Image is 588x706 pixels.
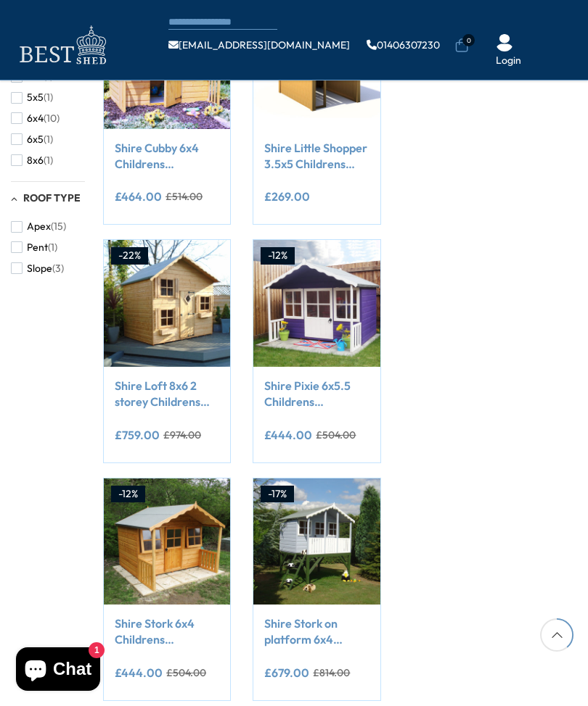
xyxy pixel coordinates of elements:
[44,154,53,167] span: (1)
[11,150,53,171] button: 8x6
[104,478,230,605] img: Shire Stork 6x4 Childrens Playhouse with 12mm Shiplap cladding - Best Shed
[27,262,52,275] span: Slope
[168,40,350,50] a: [EMAIL_ADDRESS][DOMAIN_NAME]
[264,140,369,173] a: Shire Little Shopper 3.5x5 Childrens Playhouse with 12mm Shiplap cladding
[264,191,310,202] ins: £269.00
[27,133,44,146] span: 6x5
[23,191,81,204] span: Roof Type
[115,191,162,202] ins: £464.00
[261,486,294,503] div: -17%
[44,133,53,146] span: (1)
[261,247,295,265] div: -12%
[264,429,312,441] ins: £444.00
[264,667,309,678] ins: £679.00
[253,478,380,605] img: Shire Stork on platform 6x4 Childrens Playhouse with 12mm Shiplap cladding - Best Shed
[163,430,201,440] del: £974.00
[115,378,219,410] a: Shire Loft 8x6 2 storey Childrens Playhouse with 12mm Shiplap cladding
[166,191,203,202] del: £514.00
[253,240,380,366] img: Shire Pixie 6x5.5 Childrens Playhouse with 12mm Shiplap cladding - Best Shed
[11,216,66,237] button: Apex
[115,667,163,678] ins: £444.00
[11,129,53,150] button: 6x5
[367,40,440,50] a: 01406307230
[52,262,64,275] span: (3)
[115,140,219,173] a: Shire Cubby 6x4 Childrens Playhouse with 12mm Shiplap cladding
[264,615,369,648] a: Shire Stork on platform 6x4 Childrens Playhouse with 12mm Shiplap cladding
[111,486,145,503] div: -12%
[11,22,113,69] img: logo
[44,112,60,125] span: (10)
[104,240,230,366] img: Shire Loft 8x6 2 storey Childrens Playhouse with 12mm Shiplap cladding - Best Shed
[11,108,60,129] button: 6x4
[27,220,51,233] span: Apex
[166,668,206,678] del: £504.00
[264,378,369,410] a: Shire Pixie 6x5.5 Childrens Playhouse with 12mm Shiplap cladding
[496,54,521,68] a: Login
[11,87,53,108] button: 5x5
[51,220,66,233] span: (15)
[462,34,475,46] span: 0
[115,615,219,648] a: Shire Stork 6x4 Childrens Playhouse with 12mm Shiplap cladding
[48,241,57,254] span: (1)
[115,429,160,441] ins: £759.00
[11,258,64,279] button: Slope
[12,647,105,694] inbox-online-store-chat: Shopify online store chat
[27,91,44,104] span: 5x5
[27,154,44,167] span: 8x6
[111,247,148,265] div: -22%
[27,112,44,125] span: 6x4
[11,237,57,258] button: Pent
[316,430,356,440] del: £504.00
[27,241,48,254] span: Pent
[454,38,469,53] a: 0
[44,91,53,104] span: (1)
[496,34,513,51] img: User Icon
[313,668,350,678] del: £814.00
